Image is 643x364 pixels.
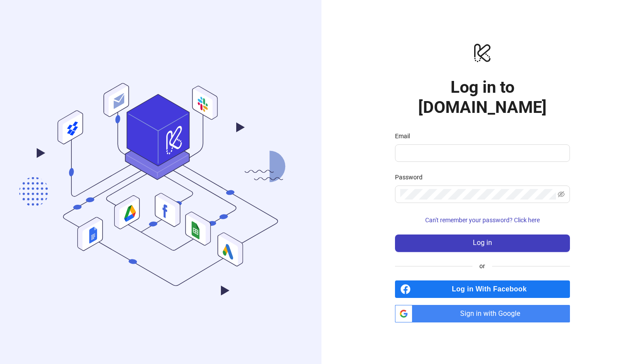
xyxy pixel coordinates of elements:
span: or [472,261,492,271]
input: Password [400,189,556,199]
a: Can't remember your password? Click here [395,217,570,224]
button: Log in [395,234,570,252]
span: Sign in with Google [416,305,570,322]
h1: Log in to [DOMAIN_NAME] [395,77,570,117]
span: Log in [473,239,492,247]
label: Email [395,131,416,141]
a: Log in With Facebook [395,280,570,298]
input: Email [400,148,563,158]
button: Can't remember your password? Click here [395,213,570,227]
span: Can't remember your password? Click here [425,217,540,224]
label: Password [395,172,428,182]
span: Log in With Facebook [414,280,570,298]
a: Sign in with Google [395,305,570,322]
span: eye-invisible [558,191,565,198]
